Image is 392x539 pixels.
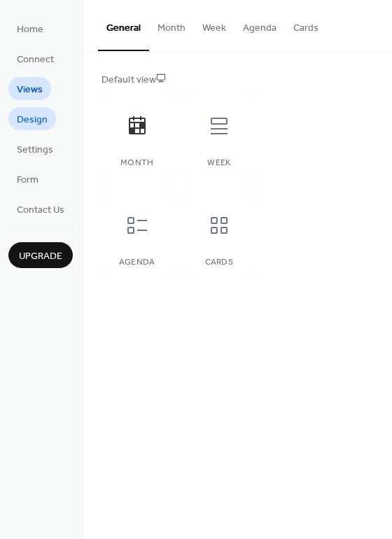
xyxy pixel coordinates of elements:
span: Design [17,113,48,127]
span: Form [17,173,38,188]
div: Default view [101,73,372,87]
span: Contact Us [17,203,64,218]
span: Connect [17,52,54,67]
a: Home [8,17,52,40]
div: Agenda [115,258,158,267]
a: Settings [8,137,62,160]
span: Views [17,83,43,97]
a: Design [8,107,56,130]
div: Week [197,158,240,168]
span: Settings [17,143,53,157]
a: Contact Us [8,197,73,220]
div: Month [115,158,158,168]
a: Connect [8,47,62,70]
a: Form [8,167,47,190]
a: Views [8,77,51,100]
span: Upgrade [19,249,62,264]
div: Cards [197,258,240,267]
button: Upgrade [8,242,73,268]
span: Home [17,22,43,37]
